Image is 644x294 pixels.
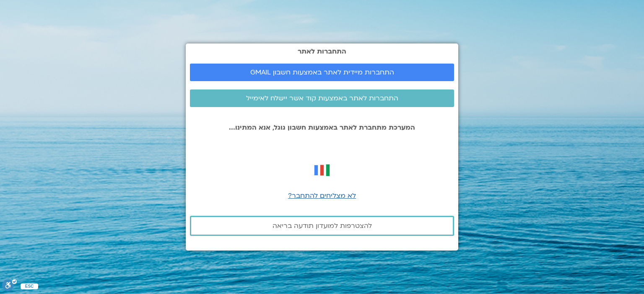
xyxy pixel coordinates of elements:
a: להצטרפות למועדון תודעה בריאה [190,216,454,236]
h2: התחברות לאתר [190,48,454,55]
span: התחברות לאתר באמצעות קוד אשר יישלח לאימייל [246,95,398,102]
span: להצטרפות למועדון תודעה בריאה [273,222,372,230]
a: התחברות מיידית לאתר באמצעות חשבון GMAIL [190,64,454,81]
a: לא מצליחים להתחבר? [288,191,356,200]
span: התחברות מיידית לאתר באמצעות חשבון GMAIL [250,69,394,76]
a: התחברות לאתר באמצעות קוד אשר יישלח לאימייל [190,89,454,107]
p: המערכת מתחברת לאתר באמצעות חשבון גוגל, אנא המתינו... [190,124,454,131]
